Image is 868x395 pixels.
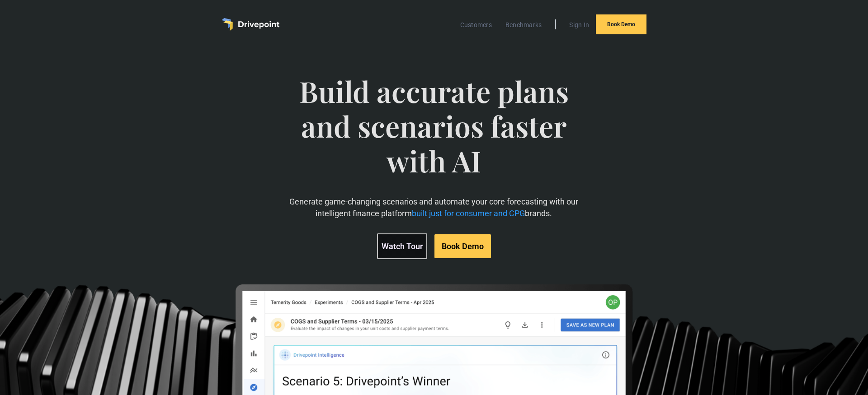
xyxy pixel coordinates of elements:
[456,19,496,31] a: Customers
[565,19,594,31] a: Sign In
[596,14,646,34] a: Book Demo
[501,19,547,31] a: Benchmarks
[434,234,491,258] a: Book Demo
[284,74,584,196] span: Build accurate plans and scenarios faster with AI
[377,233,427,259] a: Watch Tour
[412,209,525,218] span: built just for consumer and CPG
[222,18,279,31] a: home
[284,196,584,218] p: Generate game-changing scenarios and automate your core forecasting with our intelligent finance ...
